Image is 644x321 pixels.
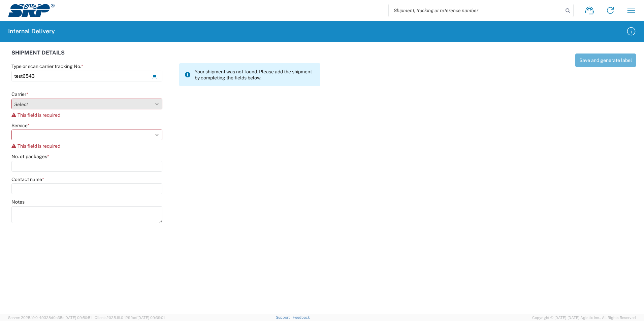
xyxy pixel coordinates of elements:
[95,316,165,320] span: Client: 2025.19.0-129fbcf
[18,143,60,149] span: This field is required
[137,316,165,320] span: [DATE] 09:39:01
[276,315,293,319] a: Support
[8,27,55,35] h2: Internal Delivery
[8,316,92,320] span: Server: 2025.19.0-49328d0a35e
[389,4,563,17] input: Shipment, tracking or reference number
[11,176,44,182] label: Contact name
[293,315,310,319] a: Feedback
[11,63,83,69] label: Type or scan carrier tracking No.
[8,4,55,17] img: srp
[18,112,60,118] span: This field is required
[64,316,92,320] span: [DATE] 09:50:51
[532,315,636,321] span: Copyright © [DATE]-[DATE] Agistix Inc., All Rights Reserved
[11,50,320,63] div: SHIPMENT DETAILS
[195,69,315,81] span: Your shipment was not found. Please add the shipment by completing the fields below.
[11,199,25,205] label: Notes
[11,122,30,129] label: Service
[11,153,49,159] label: No. of packages
[11,91,28,97] label: Carrier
